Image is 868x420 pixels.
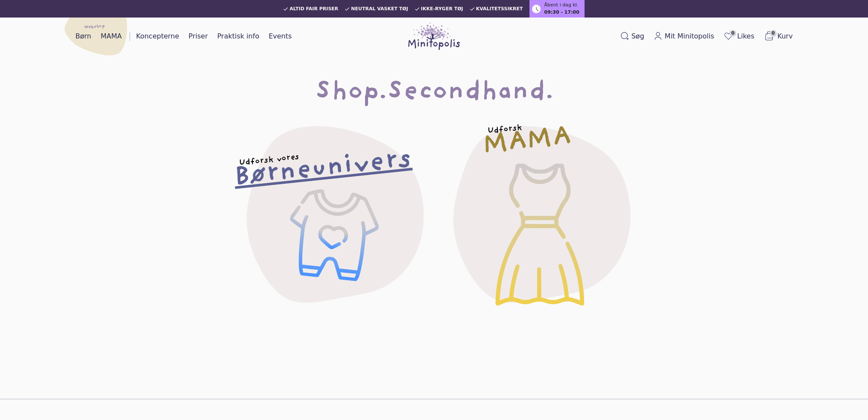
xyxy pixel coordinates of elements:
[777,31,793,41] span: Kurv
[421,6,463,12] span: Ikke-ryger tøj
[185,29,211,43] a: Priser
[265,29,295,43] a: Events
[631,31,644,41] span: Søg
[760,29,796,44] button: 0Kurv
[289,6,338,12] span: Altid fair priser
[544,2,578,9] span: Åbent i dag kl.
[233,151,412,187] h2: Børneunivers
[351,6,408,12] span: Neutral vasket tøj
[665,31,714,41] span: Mit Minitopolis
[72,29,95,43] a: Børn
[213,96,448,331] a: Udforsk voresBørneunivers
[720,29,757,44] a: 0Likes
[617,29,648,43] button: Søg
[315,73,387,113] span: Shop.
[729,30,736,37] span: 0
[481,129,571,156] h2: MAMA
[737,31,754,41] span: Likes
[420,96,655,331] a: UdforskMAMA
[387,73,553,113] span: Secondhand.
[214,29,263,43] a: Praktisk info
[97,29,126,43] a: MAMA
[133,29,183,43] a: Koncepterne
[650,29,718,43] a: Mit Minitopolis
[408,23,460,50] img: Minitopolis logo
[544,9,579,16] span: 09:30 - 17:00
[770,30,777,37] span: 0
[476,6,523,12] span: Kvalitetssikret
